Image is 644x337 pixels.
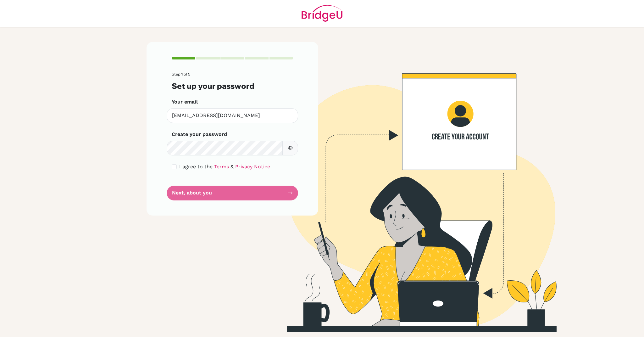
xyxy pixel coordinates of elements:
[232,42,591,332] img: Create your account
[172,81,293,91] h3: Set up your password
[214,164,229,170] a: Terms
[167,108,298,123] input: Insert your email*
[179,164,213,170] span: I agree to the
[235,164,270,170] a: Privacy Notice
[172,98,198,106] label: Your email
[230,164,234,170] span: &
[172,72,190,76] span: Step 1 of 5
[172,131,227,138] label: Create your password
